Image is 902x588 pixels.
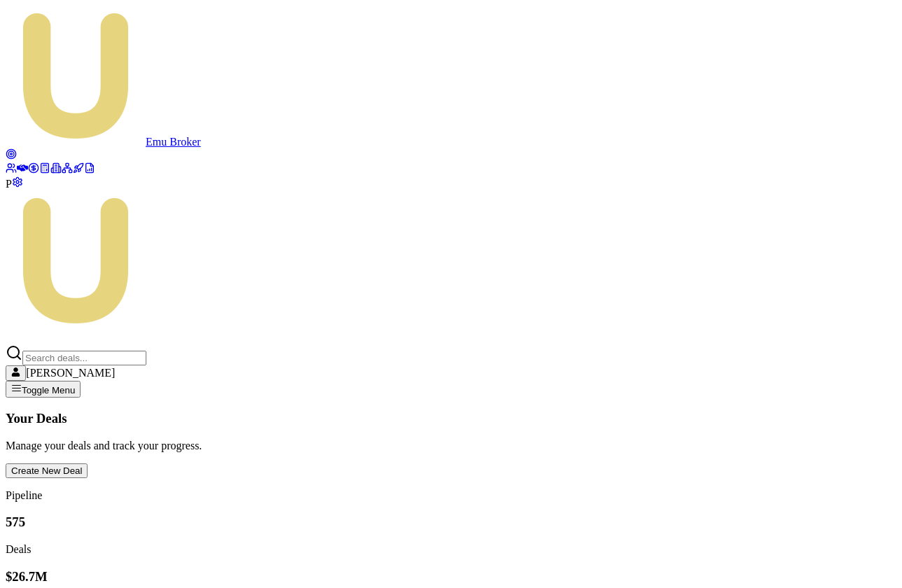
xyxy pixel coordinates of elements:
[6,136,201,148] a: Emu Broker
[6,6,146,146] img: emu-icon-u.png
[6,514,896,530] h3: 575
[26,367,115,379] span: [PERSON_NAME]
[6,411,896,426] h3: Your Deals
[6,569,896,584] h3: $26.7M
[6,190,146,330] img: Emu Money
[6,178,12,190] span: P
[6,463,88,478] button: Create New Deal
[6,381,81,398] button: Toggle Menu
[146,136,201,148] span: Emu Broker
[22,351,146,365] input: Search deals
[6,543,896,556] div: Deals
[6,464,88,476] a: Create New Deal
[6,489,896,502] p: Pipeline
[22,385,75,395] span: Toggle Menu
[6,440,896,452] p: Manage your deals and track your progress.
